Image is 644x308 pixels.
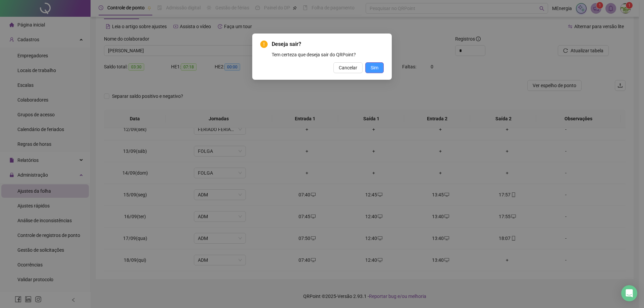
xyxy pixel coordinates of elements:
div: Tem certeza que deseja sair do QRPoint? [272,51,384,58]
span: Cancelar [339,64,357,71]
button: Cancelar [333,62,363,73]
button: Sim [365,62,384,73]
span: Deseja sair? [272,40,384,48]
span: Sim [371,64,378,71]
span: exclamation-circle [260,41,268,48]
div: Open Intercom Messenger [621,285,637,301]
